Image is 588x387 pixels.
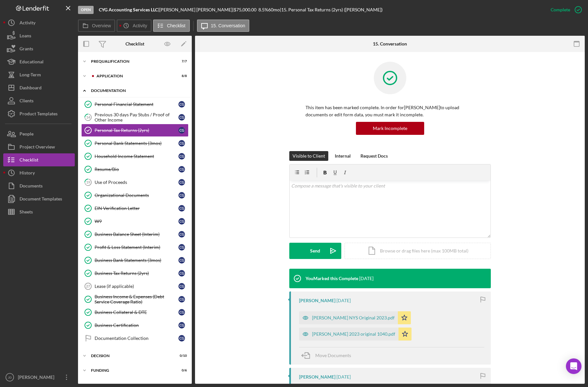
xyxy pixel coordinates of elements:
[86,115,90,119] tspan: 14
[81,163,189,176] a: Resume/BioCG
[332,151,354,161] button: Internal
[3,16,75,29] button: Activity
[8,376,12,379] text: JD
[20,127,33,142] div: People
[178,322,185,329] div: C G
[81,215,189,228] a: W9CG
[20,192,62,207] div: Document Templates
[95,193,178,198] div: Organizational Documents
[3,179,75,192] button: Documents
[81,254,189,267] a: Business Bank Statements (3mos)CG
[92,23,111,28] label: Overview
[178,335,185,342] div: C G
[258,7,268,12] div: 8.5 %
[175,368,187,372] div: 0 / 6
[315,353,351,358] span: Move Documents
[293,151,325,161] div: Visible to Client
[3,205,75,218] button: Sheets
[3,29,75,42] button: Loans
[178,270,185,277] div: C G
[312,315,395,320] div: [PERSON_NAME] NYS Original 2023.pdf
[81,319,189,332] a: Business CertificationCG
[3,42,75,55] button: Grants
[20,29,31,44] div: Loans
[95,271,178,276] div: Business Tax Returns (2yrs)
[20,55,44,70] div: Educational
[356,122,424,135] button: Mark Incomplete
[159,7,234,12] div: [PERSON_NAME] [PERSON_NAME] |
[280,7,383,12] div: | 15. Personal Tax Returns (2yrs) ([PERSON_NAME])
[95,284,178,289] div: Lease (if applicable)
[97,74,171,78] div: Application
[299,298,335,303] div: [PERSON_NAME]
[95,258,178,263] div: Business Bank Statements (3mos)
[3,140,75,153] button: Project Overview
[175,59,187,63] div: 7 / 7
[81,241,189,254] a: Profit & Loss Statement (Interim)CG
[95,112,178,123] div: Previous 30 days Pay Stubs / Proof of Other Income
[81,267,189,280] a: Business Tax Returns (2yrs)CG
[175,354,187,358] div: 0 / 10
[178,153,185,160] div: C G
[81,228,189,241] a: Business Balance Sheet (Interim)CG
[178,283,185,290] div: C G
[81,150,189,163] a: Household Income StatementCG
[289,243,341,259] button: Send
[91,59,171,63] div: Prequalification
[310,243,320,259] div: Send
[3,192,75,205] a: Document Templates
[197,19,250,32] button: 15. Conversation
[16,371,59,385] div: [PERSON_NAME]
[3,68,75,81] button: Long-Term
[211,23,245,28] label: 15. Conversation
[91,354,171,358] div: Decision
[78,19,115,32] button: Overview
[3,94,75,107] a: Clients
[544,3,585,16] button: Complete
[3,107,75,120] button: Product Templates
[99,7,158,12] b: CYG Accounting Services LLC
[306,276,358,281] div: You Marked this Complete
[3,81,75,94] a: Dashboard
[234,7,258,12] div: $75,000.00
[178,140,185,147] div: C G
[3,153,75,166] button: Checklist
[81,111,189,124] a: 14Previous 30 days Pay Stubs / Proof of Other IncomeCG
[3,166,75,179] button: History
[178,309,185,316] div: C G
[81,137,189,150] a: Personal Bank Statements (3mos)CG
[95,336,178,341] div: Documentation Collection
[133,23,147,28] label: Activity
[175,383,187,387] div: 0 / 3
[336,374,351,380] time: 2025-07-03 21:01
[3,127,75,140] button: People
[95,219,178,224] div: W9
[3,371,75,384] button: JD[PERSON_NAME]
[357,151,391,161] button: Request Docs
[95,232,178,237] div: Business Balance Sheet (Interim)
[86,284,90,288] tspan: 27
[95,245,178,250] div: Profit & Loss Statement (Interim)
[95,167,178,172] div: Resume/Bio
[95,206,178,211] div: EIN Verification Letter
[336,298,351,303] time: 2025-07-03 21:09
[95,180,178,185] div: Use of Proceeds
[178,244,185,251] div: C G
[566,358,581,374] div: Open Intercom Messenger
[178,205,185,212] div: C G
[20,16,35,31] div: Activity
[81,280,189,293] a: 27Lease (if applicable)CG
[20,179,43,194] div: Documents
[20,140,55,155] div: Project Overview
[359,276,373,281] time: 2025-07-13 23:08
[175,74,187,78] div: 8 / 8
[3,55,75,68] button: Educational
